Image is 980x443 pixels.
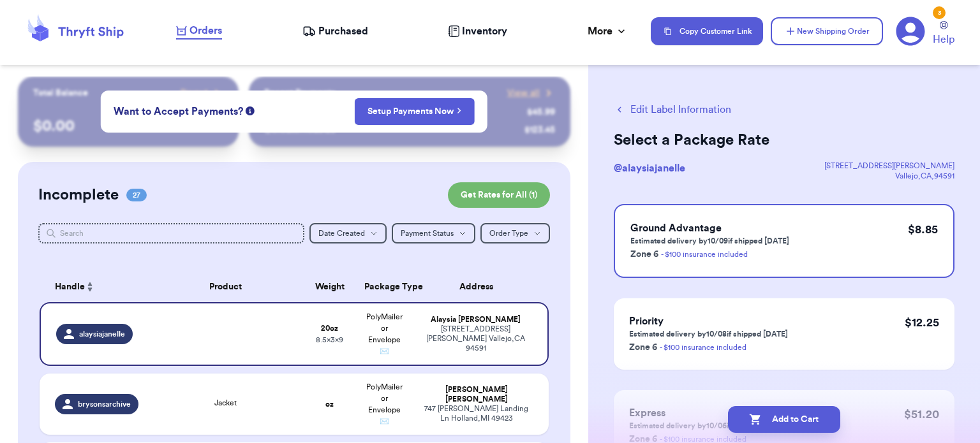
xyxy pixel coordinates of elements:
[33,87,88,99] p: Total Balance
[507,87,540,99] span: View all
[651,17,763,45] button: Copy Customer Link
[366,313,403,355] span: PolyMailer or Envelope ✉️
[367,105,461,118] a: Setup Payments Now
[309,223,387,243] button: Date Created
[419,324,532,353] div: [STREET_ADDRESS][PERSON_NAME] Vallejo , CA 94591
[933,21,954,47] a: Help
[824,171,954,181] div: Vallejo , CA , 94591
[728,406,840,433] button: Add to Cart
[614,130,954,150] h2: Select a Package Rate
[176,23,222,40] a: Orders
[316,336,343,344] span: 8.5 x 3 x 9
[630,223,722,233] span: Ground Advantage
[55,280,85,294] span: Handle
[33,116,224,136] p: $ 0.00
[489,229,528,237] span: Order Type
[401,229,454,237] span: Payment Status
[321,324,338,332] strong: 20 oz
[527,106,555,119] div: $ 45.99
[614,163,685,173] span: @ alaysiajanelle
[629,343,657,352] span: Zone 6
[771,17,883,45] button: New Shipping Order
[302,272,357,302] th: Weight
[79,329,125,339] span: alaysiajanelle
[480,223,550,243] button: Order Type
[302,24,368,39] a: Purchased
[419,385,533,404] div: [PERSON_NAME] [PERSON_NAME]
[507,87,555,99] a: View all
[412,272,549,302] th: Address
[630,236,789,246] p: Estimated delivery by 10/09 if shipped [DATE]
[149,272,302,302] th: Product
[318,24,368,39] span: Purchased
[419,404,533,423] div: 747 [PERSON_NAME] Landing Ln Holland , MI 49423
[325,400,334,408] strong: oz
[354,98,475,125] button: Setup Payments Now
[448,182,550,208] button: Get Rates for All (1)
[933,32,954,47] span: Help
[661,251,748,258] a: - $100 insurance included
[214,399,237,407] span: Jacket
[392,223,475,243] button: Payment Status
[448,24,507,39] a: Inventory
[629,316,664,326] span: Priority
[181,87,208,99] span: Payout
[588,24,628,39] div: More
[629,329,788,339] p: Estimated delivery by 10/08 if shipped [DATE]
[660,344,746,351] a: - $100 insurance included
[38,223,304,243] input: Search
[824,161,954,171] div: [STREET_ADDRESS][PERSON_NAME]
[38,185,119,205] h2: Incomplete
[357,272,412,302] th: Package Type
[189,23,222,38] span: Orders
[630,250,658,259] span: Zone 6
[419,315,532,324] div: Alaysia [PERSON_NAME]
[366,383,403,425] span: PolyMailer or Envelope ✉️
[264,87,335,99] p: Recent Payments
[78,399,131,409] span: brysonsarchive
[896,17,925,46] a: 3
[126,189,147,201] span: 27
[905,314,939,331] p: $ 12.25
[462,24,507,39] span: Inventory
[614,102,731,117] button: Edit Label Information
[114,104,243,119] span: Want to Accept Payments?
[908,221,938,238] p: $ 8.85
[318,229,365,237] span: Date Created
[524,124,555,136] div: $ 123.45
[181,87,223,99] a: Payout
[933,6,946,19] div: 3
[85,279,95,294] button: Sort ascending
